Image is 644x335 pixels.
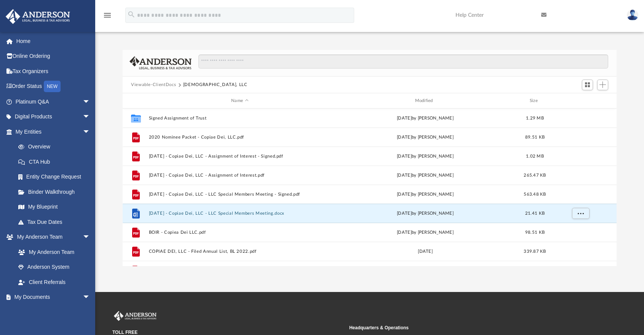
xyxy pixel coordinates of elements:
span: 339.87 KB [524,249,546,254]
div: [DATE] by [PERSON_NAME] [334,115,516,122]
div: Modified [334,97,516,104]
a: menu [103,14,112,20]
a: My Documentsarrow_drop_down [5,290,98,305]
button: Switch to Grid View [582,80,593,90]
button: BOIR - Copiea Dei LLC.pdf [149,230,331,235]
div: [DATE] by [PERSON_NAME] [334,153,516,160]
a: Digital Productsarrow_drop_down [5,109,102,124]
a: My Anderson Teamarrow_drop_down [5,230,98,245]
a: My Entitiesarrow_drop_down [5,124,102,139]
span: arrow_drop_down [83,94,98,110]
div: Size [520,97,550,104]
a: Tax Due Dates [11,214,102,230]
div: [DATE] by [PERSON_NAME] [334,134,516,141]
a: Online Ordering [5,49,102,64]
span: 1.02 MB [526,154,544,158]
span: 89.51 KB [525,135,545,139]
button: More options [572,208,590,219]
button: Add [597,80,609,90]
button: [DATE] - Copiae Dei, LLC - Assignment of Interest.pdf [149,173,331,178]
a: Tax Organizers [5,64,102,79]
span: arrow_drop_down [83,290,98,305]
img: Anderson Advisors Platinum Portal [3,9,72,24]
button: 2020 Nominee Packet - Copiae Dei, LLC.pdf [149,135,331,140]
button: Signed Assignment of Trust [149,116,331,121]
div: id [553,97,607,104]
a: Platinum Q&Aarrow_drop_down [5,94,102,109]
input: Search files and folders [198,54,608,69]
div: Name [149,97,331,104]
div: grid [123,108,617,266]
span: 265.47 KB [524,173,546,177]
button: [DATE] - Copiae Dei, LLC - Assignment of Interest - Signed.pdf [149,154,331,159]
i: search [127,10,136,19]
a: Overview [11,139,102,155]
span: 21.41 KB [525,211,545,215]
div: id [126,97,145,104]
button: [DEMOGRAPHIC_DATA], LLC [183,81,248,88]
small: Headquarters & Operations [349,324,581,331]
div: [DATE] by [PERSON_NAME] [334,191,516,198]
div: [DATE] by [PERSON_NAME] [334,229,516,236]
span: arrow_drop_down [83,230,98,245]
img: User Pic [627,10,638,21]
a: CTA Hub [11,154,102,169]
span: arrow_drop_down [83,124,98,140]
a: My Blueprint [11,199,98,215]
div: [DATE] by [PERSON_NAME] [334,210,516,217]
div: [DATE] by [PERSON_NAME] [334,172,516,179]
button: [DATE] - Copiae Dei, LLC - LLC Special Members Meeting.docx [149,211,331,216]
div: NEW [44,81,61,92]
span: arrow_drop_down [83,109,98,125]
a: Anderson System [11,260,98,275]
button: Viewable-ClientDocs [131,81,176,88]
img: Anderson Advisors Platinum Portal [112,311,158,321]
a: My Anderson Team [11,244,94,260]
a: Order StatusNEW [5,79,102,94]
span: 98.51 KB [525,230,545,234]
button: COPIAE DEI, LLC - Filed Annual List, BL 2022.pdf [149,249,331,254]
a: Home [5,33,102,49]
a: Box [11,305,94,320]
i: menu [103,11,112,20]
a: Entity Change Request [11,169,102,185]
a: Binder Walkthrough [11,184,102,199]
span: 563.48 KB [524,192,546,196]
div: [DATE] [334,248,516,255]
a: Client Referrals [11,274,98,290]
span: 1.29 MB [526,116,544,120]
button: [DATE] - Copiae Dei, LLC - LLC Special Members Meeting - Signed.pdf [149,192,331,197]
